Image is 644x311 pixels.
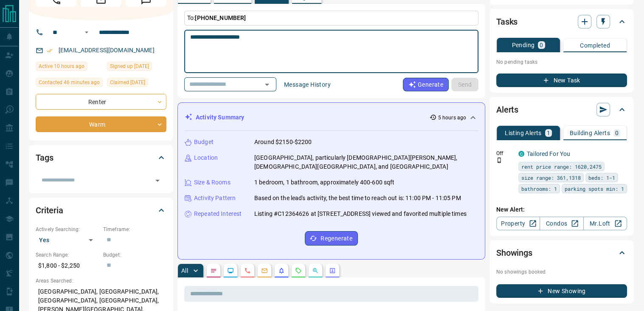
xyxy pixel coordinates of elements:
[580,42,610,48] p: Completed
[521,184,557,193] span: bathrooms: 1
[312,267,319,274] svg: Opportunities
[107,78,166,90] div: Tue Sep 09 2025
[195,14,246,21] span: [PHONE_NUMBER]
[547,130,550,136] p: 1
[279,78,336,91] button: Message History
[36,94,166,110] div: Renter
[496,11,627,32] div: Tasks
[305,231,358,246] button: Regenerate
[36,277,166,285] p: Areas Searched:
[496,15,517,28] h2: Tasks
[254,138,312,147] p: Around $2150-$2200
[36,62,103,74] div: Mon Sep 15 2025
[39,78,100,87] span: Contacted 46 minutes ago
[496,268,627,276] p: No showings booked
[583,217,627,230] a: Mr.Loft
[329,267,336,274] svg: Agent Actions
[194,194,236,203] p: Activity Pattern
[36,147,166,168] div: Tags
[261,267,268,274] svg: Emails
[254,194,461,203] p: Based on the lead's activity, the best time to reach out is: 11:00 PM - 11:05 PM
[36,251,99,259] p: Search Range:
[181,268,188,274] p: All
[278,267,285,274] svg: Listing Alerts
[103,226,166,233] p: Timeframe:
[210,267,217,274] svg: Notes
[82,27,92,37] button: Open
[254,209,467,218] p: Listing #C12364626 at [STREET_ADDRESS] viewed and favorited multiple times
[438,114,466,122] p: 5 hours ago
[185,110,478,125] div: Activity Summary5 hours ago
[59,47,155,54] a: [EMAIL_ADDRESS][DOMAIN_NAME]
[227,267,234,274] svg: Lead Browsing Activity
[254,178,394,187] p: 1 bedroom, 1 bathroom, approximately 400-600 sqft
[496,217,540,230] a: Property
[36,151,53,164] h2: Tags
[588,173,615,182] span: beds: 1-1
[527,150,570,157] a: Tailored For You
[512,42,534,48] p: Pending
[36,226,99,233] p: Actively Searching:
[518,151,524,157] div: condos.ca
[196,113,244,122] p: Activity Summary
[540,217,583,230] a: Condos
[194,153,218,162] p: Location
[521,173,581,182] span: size range: 361,1318
[521,162,602,171] span: rent price range: 1620,2475
[496,205,627,214] p: New Alert:
[244,267,251,274] svg: Calls
[194,209,242,218] p: Repeated Interest
[496,246,532,260] h2: Showings
[184,11,478,25] p: To:
[152,175,163,187] button: Open
[261,79,273,90] button: Open
[403,78,449,91] button: Generate
[110,78,145,87] span: Claimed [DATE]
[107,62,166,74] div: Mon Sep 08 2025
[496,56,627,68] p: No pending tasks
[39,62,84,71] span: Active 10 hours ago
[496,150,513,157] p: Off
[505,130,542,136] p: Listing Alerts
[540,42,543,48] p: 0
[496,99,627,120] div: Alerts
[496,243,627,263] div: Showings
[615,130,619,136] p: 0
[36,233,99,247] div: Yes
[47,48,53,54] svg: Email Verified
[194,178,231,187] p: Size & Rooms
[103,251,166,259] p: Budget:
[496,157,502,163] svg: Push Notification Only
[254,153,478,171] p: [GEOGRAPHIC_DATA], particularly [DEMOGRAPHIC_DATA][PERSON_NAME], [DEMOGRAPHIC_DATA][GEOGRAPHIC_DA...
[565,184,624,193] span: parking spots min: 1
[194,138,214,147] p: Budget
[496,74,627,87] button: New Task
[36,200,166,221] div: Criteria
[36,259,99,273] p: $1,800 - $2,250
[36,116,166,132] div: Warm
[496,284,627,298] button: New Showing
[295,267,302,274] svg: Requests
[36,78,103,90] div: Mon Sep 15 2025
[496,103,518,116] h2: Alerts
[36,204,63,217] h2: Criteria
[110,62,149,71] span: Signed up [DATE]
[570,130,610,136] p: Building Alerts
